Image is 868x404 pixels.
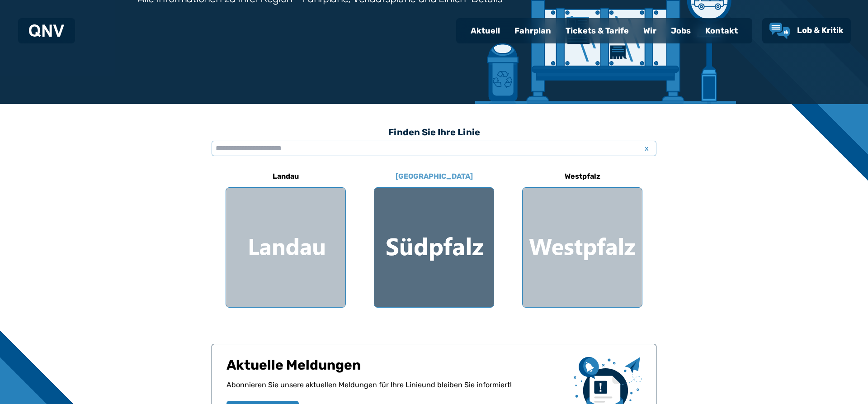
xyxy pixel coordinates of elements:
[269,169,302,184] h6: Landau
[561,169,604,184] h6: Westpfalz
[29,24,64,37] img: QNV Logo
[226,357,566,380] h1: Aktuelle Meldungen
[374,166,494,308] a: [GEOGRAPHIC_DATA] Region Südpfalz
[769,23,844,39] a: Lob & Kritik
[226,166,346,308] a: Landau Region Landau
[507,19,558,43] a: Fahrplan
[640,143,653,154] span: x
[636,19,664,43] a: Wir
[226,380,566,401] p: Abonnieren Sie unsere aktuellen Meldungen für Ihre Linie und bleiben Sie informiert!
[698,19,745,43] a: Kontakt
[522,166,642,308] a: Westpfalz Region Westpfalz
[797,25,844,35] span: Lob & Kritik
[664,19,698,43] a: Jobs
[29,22,64,40] a: QNV Logo
[212,122,656,142] h3: Finden Sie Ihre Linie
[392,169,476,184] h6: [GEOGRAPHIC_DATA]
[463,19,507,43] a: Aktuell
[558,19,636,43] a: Tickets & Tarife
